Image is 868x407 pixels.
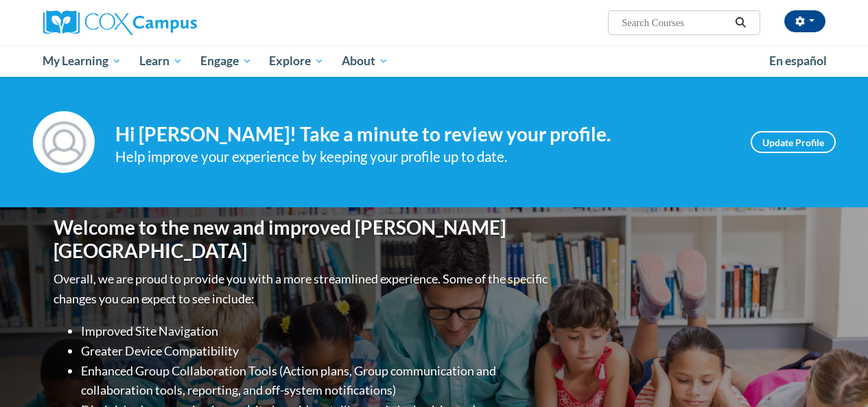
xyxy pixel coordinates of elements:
li: Improved Site Navigation [81,321,551,341]
span: My Learning [43,53,121,69]
a: Learn [130,45,191,77]
a: Update Profile [751,131,836,153]
a: About [333,45,397,77]
a: Cox Campus [43,10,290,35]
button: Search [730,14,751,31]
img: Cox Campus [43,10,197,35]
span: Engage [200,53,252,69]
span: Explore [269,53,324,69]
div: Main menu [33,45,836,77]
a: My Learning [34,45,131,77]
li: Enhanced Group Collaboration Tools (Action plans, Group communication and collaboration tools, re... [81,361,551,401]
a: Engage [191,45,261,77]
input: Search Courses [620,14,730,31]
img: Profile Image [33,111,95,173]
p: Overall, we are proud to provide you with a more streamlined experience. Some of the specific cha... [54,269,551,309]
a: Explore [260,45,333,77]
li: Greater Device Compatibility [81,341,551,361]
span: About [342,53,388,69]
iframe: Button to launch messaging window [813,352,857,396]
h1: Welcome to the new and improved [PERSON_NAME][GEOGRAPHIC_DATA] [54,216,551,262]
h4: Hi [PERSON_NAME]! Take a minute to review your profile. [115,123,730,146]
div: Help improve your experience by keeping your profile up to date. [115,146,730,168]
span: En español [769,54,827,68]
span: Learn [139,53,183,69]
button: Account Settings [784,10,825,32]
a: En español [760,47,836,75]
